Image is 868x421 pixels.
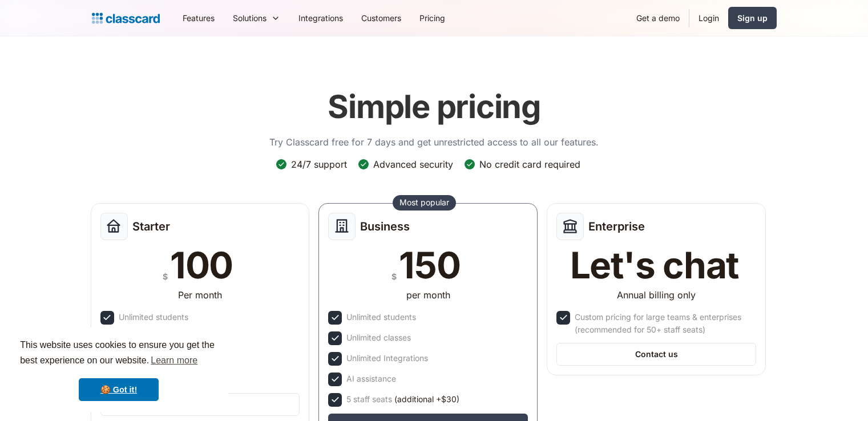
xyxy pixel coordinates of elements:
[289,5,352,31] a: Integrations
[92,10,160,26] a: home
[479,158,580,171] div: No credit card required
[224,5,289,31] div: Solutions
[588,220,645,233] h2: Enterprise
[346,331,411,344] div: Unlimited classes
[173,5,224,31] a: Features
[391,269,397,284] div: $
[556,343,756,366] a: Contact us
[410,5,454,31] a: Pricing
[570,247,739,284] div: Let's chat
[79,378,159,401] a: dismiss cookie message
[346,352,428,365] div: Unlimited Integrations
[689,5,728,31] a: Login
[627,5,689,31] a: Get a demo
[233,12,267,24] div: Solutions
[346,373,396,385] div: AI assistance
[9,327,228,412] div: cookieconsent
[617,288,696,302] div: Annual billing only
[399,197,449,208] div: Most popular
[170,247,233,284] div: 100
[406,288,450,302] div: per month
[119,311,188,323] div: Unlimited students
[399,247,460,284] div: 150
[291,158,347,171] div: 24/7 support
[575,311,754,336] div: Custom pricing for large teams & enterprises (recommended for 50+ staff seats)
[373,158,453,171] div: Advanced security
[728,7,777,29] a: Sign up
[346,393,459,406] div: 5 staff seats
[360,220,410,233] h2: Business
[269,135,599,149] p: Try Classcard free for 7 days and get unrestricted access to all our features.
[132,220,170,233] h2: Starter
[737,12,768,24] div: Sign up
[394,393,459,406] span: (additional +$30)
[163,269,168,284] div: $
[178,288,222,302] div: Per month
[346,311,416,323] div: Unlimited students
[149,352,199,369] a: learn more about cookies
[328,88,540,126] h1: Simple pricing
[352,5,410,31] a: Customers
[20,338,217,369] span: This website uses cookies to ensure you get the best experience on our website.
